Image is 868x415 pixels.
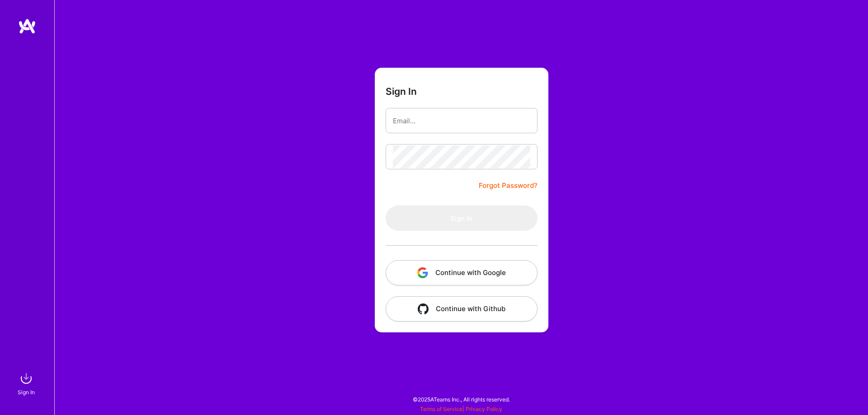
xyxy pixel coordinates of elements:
[19,369,35,397] a: sign inSign In
[417,267,428,278] img: icon
[18,387,35,397] div: Sign In
[54,388,868,410] div: © 2025 ATeams Inc., All rights reserved.
[386,205,538,231] button: Sign In
[479,180,538,191] a: Forgot Password?
[418,303,429,314] img: icon
[466,406,502,412] a: Privacy Policy
[386,86,417,97] h3: Sign In
[393,109,530,132] input: Email...
[17,369,35,387] img: sign in
[386,296,538,322] button: Continue with Github
[18,18,36,34] img: logo
[386,260,538,285] button: Continue with Google
[420,406,502,412] span: |
[420,406,462,412] a: Terms of Service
